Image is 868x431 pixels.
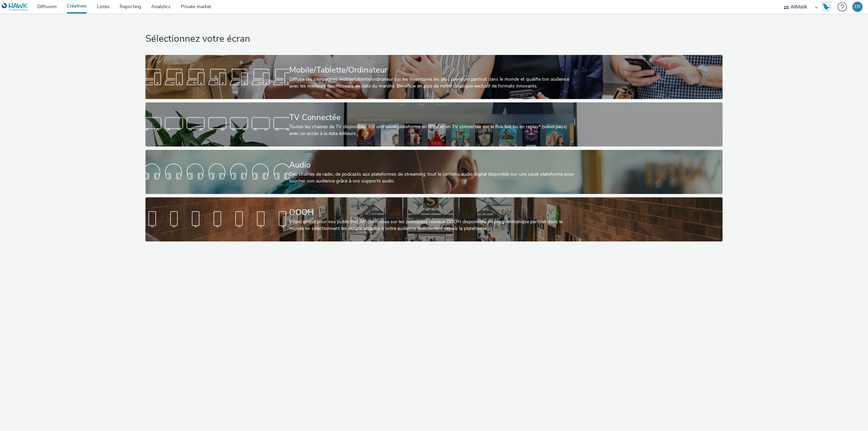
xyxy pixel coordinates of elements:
[289,218,576,232] div: Voyez grand pour vos publicités! Affichez-vous sur les principaux réseaux DOOH disponibles en pro...
[854,2,861,12] div: ER
[145,102,723,146] a: TV ConnectéeToutes les chaines de TV disponibles sur une seule plateforme en IPTV et en TV connec...
[289,112,576,123] div: TV Connectée
[821,1,834,12] a: Hawk Academy
[289,207,576,218] div: DOOH
[289,159,576,171] div: Audio
[145,33,723,45] h1: Sélectionnez votre écran
[145,55,723,99] a: Mobile/Tablette/OrdinateurDiffuse tes campagnes mobile/tablette/ordinateur sur les inventaires le...
[289,76,576,90] div: Diffuse tes campagnes mobile/tablette/ordinateur sur les inventaires les plus premium partout dan...
[289,123,576,137] div: Toutes les chaines de TV disponibles sur une seule plateforme en IPTV et en TV connectée sur le f...
[2,3,28,11] img: undefined Logo
[289,171,576,185] div: Des chaînes de radio, de podcasts aux plateformes de streaming: tout le contenu audio digital dis...
[289,64,576,76] div: Mobile/Tablette/Ordinateur
[145,150,723,194] a: AudioDes chaînes de radio, de podcasts aux plateformes de streaming: tout le contenu audio digita...
[145,197,723,241] a: DOOHVoyez grand pour vos publicités! Affichez-vous sur les principaux réseaux DOOH disponibles en...
[821,1,831,12] img: Hawk Academy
